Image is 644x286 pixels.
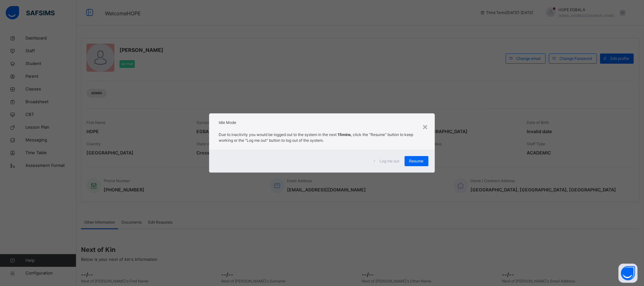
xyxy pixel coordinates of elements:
span: Log me out [380,158,400,164]
div: × [422,120,428,133]
h2: Idle Mode [219,120,425,125]
button: Open asap [619,264,638,283]
strong: 15mins [338,132,351,137]
span: Resume [409,158,424,164]
p: Due to inactivity you would be logged out to the system in the next , click the "Resume" button t... [219,132,425,143]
